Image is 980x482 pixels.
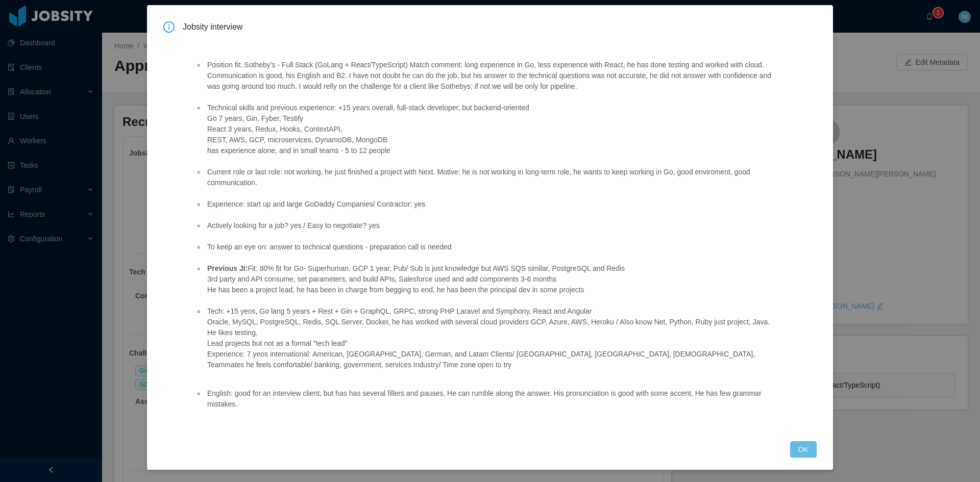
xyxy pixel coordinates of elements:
[205,167,778,188] li: Current role or last role: not working, he just finished a project with Next. Motive: he is not w...
[205,263,778,295] li: Fit: 80% fit for Go- Superhuman, GCP 1 year, Pub/ Sub is just knowledge but AWS SQS similar, Post...
[183,21,817,33] span: Jobsity interview
[205,60,778,92] li: Position fit: Sotheby's - Full Stack (GoLang + React/TypeScript) Match comment: long experience i...
[205,199,778,210] li: Experience: start up and large GoDaddy Companies/ Contractor: yes
[790,441,817,458] button: OK
[163,21,175,33] i: icon: info-circle
[205,306,778,370] li: Tech: +15 yeos, Go lang 5 years + Rest + Gin + GraphQL, GRPC, strong PHP Laravel and Symphony, Re...
[205,388,778,410] li: English: good for an interview client, but has has several fillers and pauses. He can rumble alon...
[205,103,778,156] li: Technical skills and previous experience: +15 years overall, full-stack developer, but backend-or...
[205,220,778,231] li: Actively looking for a job? yes / Easy to negotiate? yes
[207,264,248,272] strong: Previous JI:
[205,242,778,252] li: To keep an eye on: answer to technical questions - preparation call is needed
